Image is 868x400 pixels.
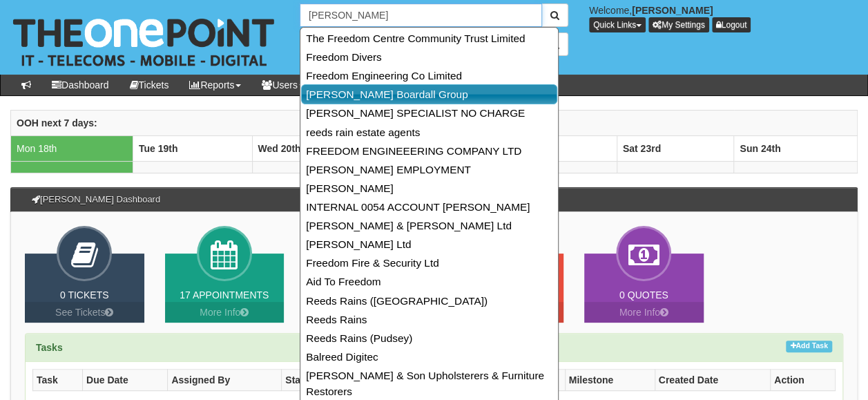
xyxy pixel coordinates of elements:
[302,160,557,179] a: [PERSON_NAME] EMPLOYMENT
[302,104,557,122] a: [PERSON_NAME] SPECIALIST NO CHARGE
[302,292,557,310] a: Reeds Rains ([GEOGRAPHIC_DATA])
[302,142,557,160] a: FREEDOM ENGINEEERING COMPANY LTD
[252,135,380,161] th: Wed 20th
[771,370,836,391] th: Action
[302,66,557,85] a: Freedom Engineering Co Limited
[619,289,668,301] a: 0 Quotes
[302,310,557,329] a: Reeds Rains
[302,347,557,366] a: Balreed Digitec
[302,235,557,254] a: [PERSON_NAME] Ltd
[565,370,655,391] th: Milestone
[36,342,63,353] strong: Tasks
[589,17,646,32] button: Quick Links
[302,123,557,142] a: reeds rain estate agents
[734,135,858,161] th: Sun 24th
[83,370,168,391] th: Due Date
[617,135,734,161] th: Sat 23rd
[282,370,346,391] th: Status
[302,216,557,235] a: [PERSON_NAME] & [PERSON_NAME] Ltd
[25,302,144,323] a: See Tickets
[168,370,282,391] th: Assigned By
[300,3,542,27] input: Search Companies
[301,84,557,104] a: [PERSON_NAME] Boardall Group
[302,198,557,216] a: INTERNAL 0054 ACCOUNT [PERSON_NAME]
[119,75,180,95] a: Tickets
[302,329,557,347] a: Reeds Rains (Pudsey)
[41,75,119,95] a: Dashboard
[60,289,109,301] a: 0 Tickets
[302,254,557,272] a: Freedom Fire & Security Ltd
[579,3,868,32] div: Welcome,
[584,302,704,323] a: More Info
[655,370,771,391] th: Created Date
[133,135,252,161] th: Tue 19th
[251,75,315,95] a: Users
[33,370,83,391] th: Task
[11,135,133,161] td: Mon 18th
[179,75,251,95] a: Reports
[25,188,167,211] h3: [PERSON_NAME] Dashboard
[302,179,557,198] a: [PERSON_NAME]
[501,135,617,161] th: Fri 22nd
[302,272,557,291] a: Aid To Freedom
[648,17,709,32] a: My Settings
[180,289,269,301] a: 17 Appointments
[302,29,557,48] a: The Freedom Centre Community Trust Limited
[786,341,832,352] a: Add Task
[632,5,713,16] b: [PERSON_NAME]
[712,17,751,32] a: Logout
[302,48,557,66] a: Freedom Divers
[11,110,858,135] th: OOH next 7 days:
[165,302,284,323] a: More Info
